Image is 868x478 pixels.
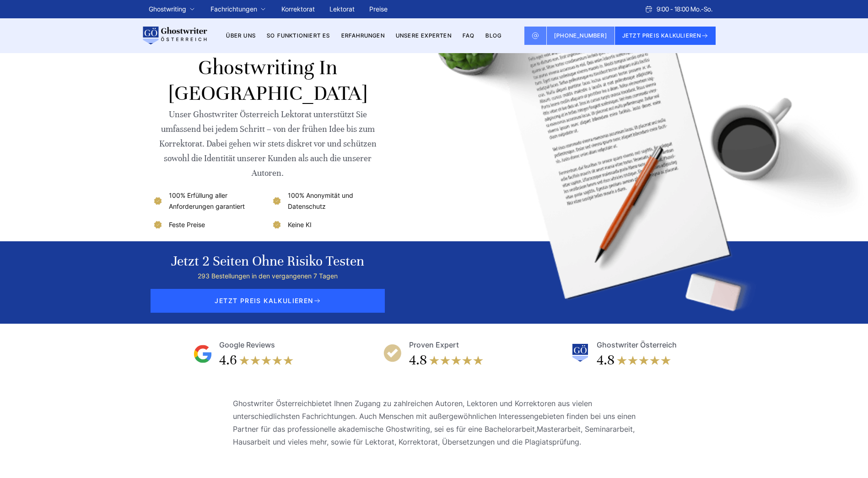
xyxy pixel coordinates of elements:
img: Google Reviews [194,345,212,363]
img: stars [616,351,671,369]
div: Jetzt 2 Seiten ohne Risiko testen [171,252,364,271]
a: Masterarbeit [537,424,581,434]
a: [PHONE_NUMBER] [547,27,615,45]
img: Proven Expert [383,344,402,362]
li: Feste Preise [152,219,264,230]
a: Preise [369,5,388,13]
img: 100% Anonymität und Datenschutz [271,196,282,206]
img: logo wirschreiben [141,27,207,45]
div: 4.8 [409,351,427,369]
div: Ghostwriter Österreich [597,338,677,351]
a: Korrektorat [281,5,315,13]
a: Unsere Experten [396,32,452,39]
p: bietet Ihnen Zugang zu zahlreichen Autoren, Lektoren und Korrektoren aus vielen unterschiedlichst... [233,397,636,448]
img: 100% Erfüllung aller Anforderungen garantiert [152,196,163,206]
img: Feste Preise [152,219,163,230]
div: Proven Expert [409,338,459,351]
a: Ghostwriting [149,4,186,15]
img: Email [532,32,539,39]
img: stars [429,351,484,369]
a: Fachrichtungen [210,4,257,15]
img: Ghostwriter [571,344,589,362]
h1: Wie funktioniert Ghostwriting in [GEOGRAPHIC_DATA] [152,29,383,106]
span: [PHONE_NUMBER] [554,32,607,39]
li: 100% Anonymität und Datenschutz [271,190,383,212]
a: Erfahrungen [341,32,385,39]
span: 9:00 - 18:00 Mo.-So. [657,4,712,15]
img: Keine KI [271,219,282,230]
a: Ghostwriter Österreich [233,399,312,408]
span: JETZT PREIS KALKULIEREN [151,289,385,313]
button: JETZT PREIS KALKULIEREN [615,27,716,45]
div: 4.6 [219,351,237,369]
img: stars [239,351,294,369]
div: Google Reviews [219,338,275,351]
div: 4.8 [597,351,615,369]
a: FAQ [463,32,475,39]
a: Über uns [226,32,256,39]
a: So funktioniert es [267,32,330,39]
a: Lektorat [329,5,355,13]
div: 293 Bestellungen in den vergangenen 7 Tagen [171,271,364,282]
div: Unser Ghostwriter Österreich Lektorat unterstützt Sie umfassend bei jedem Schritt – von der frühe... [152,107,383,180]
a: BLOG [485,32,501,39]
img: Schedule [645,5,653,13]
li: 100% Erfüllung aller Anforderungen garantiert [152,190,264,212]
li: Keine KI [271,219,383,230]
